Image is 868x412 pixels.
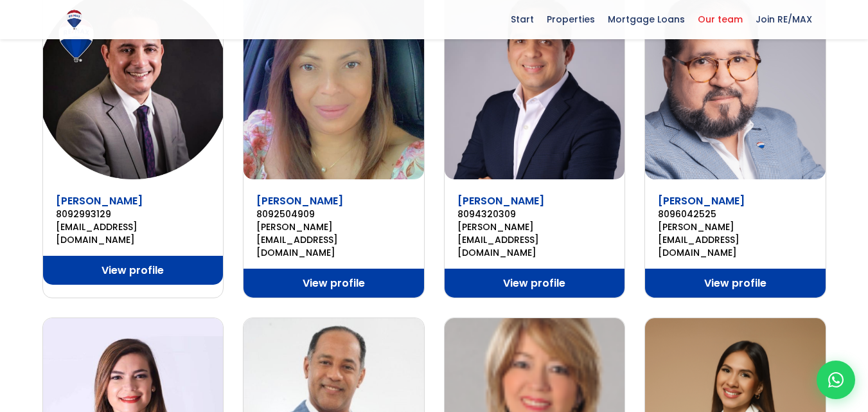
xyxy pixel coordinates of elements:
[256,208,411,220] a: 8092504909
[63,8,85,31] img: REMAX logo
[303,276,365,291] font: View profile
[244,269,424,298] a: View profile
[56,220,137,246] font: [EMAIL_ADDRESS][DOMAIN_NAME]
[658,220,740,259] font: [PERSON_NAME][EMAIL_ADDRESS][DOMAIN_NAME]
[658,208,716,220] font: 8096042525
[445,269,625,298] a: View profile
[56,193,143,208] a: [PERSON_NAME]
[256,193,343,208] a: [PERSON_NAME]
[511,13,534,26] font: Start
[56,208,211,220] a: 8092993129
[457,208,612,220] a: 8094320309
[102,263,164,278] font: View profile
[256,220,338,259] font: [PERSON_NAME][EMAIL_ADDRESS][DOMAIN_NAME]
[457,208,516,220] font: 8094320309
[658,193,745,208] a: [PERSON_NAME]
[608,13,685,26] font: Mortgage Loans
[645,269,826,298] a: View profile
[658,220,813,259] a: [PERSON_NAME][EMAIL_ADDRESS][DOMAIN_NAME]
[256,208,315,220] font: 8092504909
[547,13,595,26] font: Properties
[43,256,224,285] a: View profile
[658,208,813,220] a: 8096042525
[457,220,612,259] a: [PERSON_NAME][EMAIL_ADDRESS][DOMAIN_NAME]
[457,193,544,208] a: [PERSON_NAME]
[56,208,111,220] font: 8092993129
[704,276,766,291] font: View profile
[256,220,411,259] a: [PERSON_NAME][EMAIL_ADDRESS][DOMAIN_NAME]
[56,220,211,246] a: [EMAIL_ADDRESS][DOMAIN_NAME]
[503,276,565,291] font: View profile
[457,220,539,259] font: [PERSON_NAME][EMAIL_ADDRESS][DOMAIN_NAME]
[756,13,812,26] font: Join RE/MAX
[698,13,743,26] font: Our team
